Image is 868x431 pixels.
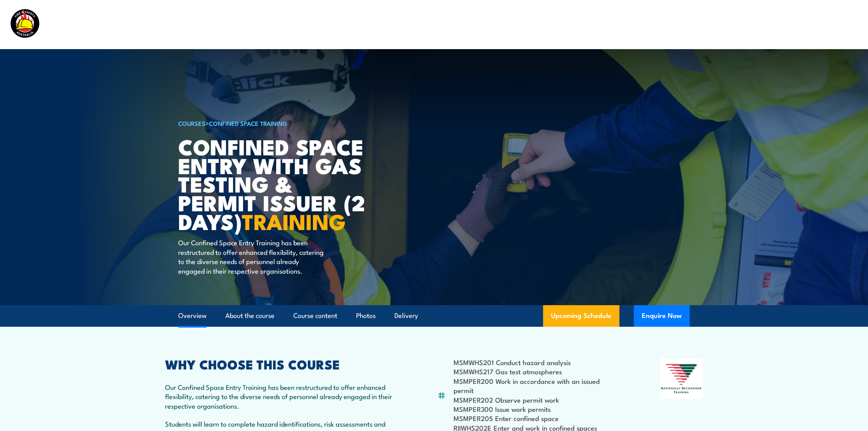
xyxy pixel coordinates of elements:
[356,305,376,326] a: Photos
[805,14,830,35] a: Contact
[394,305,418,326] a: Delivery
[660,14,690,35] a: About Us
[660,358,703,399] img: Nationally Recognised Training logo.
[293,305,337,326] a: Course content
[454,413,621,423] li: MSMPER205 Enter confined space
[454,395,621,404] li: MSMPER202 Observe permit work
[454,358,621,367] li: MSMWHS201 Conduct hazard analysis
[178,238,324,275] p: Our Confined Space Entry Training has been restructured to offer enhanced flexibility, catering t...
[434,14,459,35] a: Courses
[454,404,621,413] li: MSMPER300 Issue work permits
[477,14,530,35] a: Course Calendar
[707,14,725,35] a: News
[543,305,619,327] a: Upcoming Schedule
[178,305,207,326] a: Overview
[178,118,376,128] h6: >
[165,358,398,369] h2: WHY CHOOSE THIS COURSE
[165,382,398,410] p: Our Confined Space Entry Training has been restructured to offer enhanced flexibility, catering t...
[209,119,287,127] a: Confined Space Training
[178,119,205,127] a: COURSES
[743,14,788,35] a: Learner Portal
[242,204,346,237] strong: TRAINING
[178,137,376,230] h1: Confined Space Entry with Gas Testing & Permit Issuer (2 days)
[454,367,621,376] li: MSMWHS217 Gas test atmospheres
[454,376,621,395] li: MSMPER200 Work in accordance with an issued permit
[225,305,275,326] a: About the course
[634,305,690,327] button: Enquire Now
[547,14,643,35] a: Emergency Response Services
